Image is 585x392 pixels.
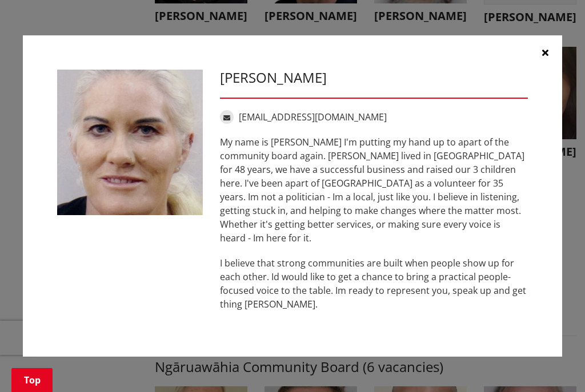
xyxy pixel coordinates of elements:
[57,70,203,215] img: WO-B-HU__JONES_T__fZ6xw
[220,256,528,311] p: I believe that strong communities are built when people show up for each other. Id would like to ...
[220,70,528,86] h3: [PERSON_NAME]
[239,111,387,123] a: [EMAIL_ADDRESS][DOMAIN_NAME]
[220,135,528,245] p: My name is [PERSON_NAME] I'm putting my hand up to apart of the community board again. [PERSON_NA...
[11,368,53,392] a: Top
[532,344,574,385] iframe: Messenger Launcher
